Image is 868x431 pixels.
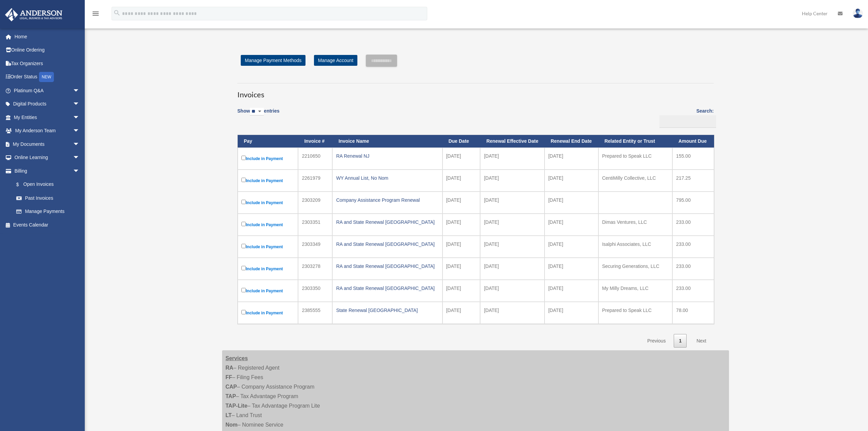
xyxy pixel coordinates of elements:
[92,9,100,18] i: menu
[480,214,545,236] td: [DATE]
[314,55,357,66] a: Manage Account
[336,151,438,161] div: RA Renewal NJ
[73,97,86,111] span: arrow_drop_down
[336,283,438,293] div: RA and State Renewal [GEOGRAPHIC_DATA]
[672,135,714,148] th: Amount Due: activate to sort column ascending
[298,148,332,170] td: 2210650
[442,302,480,324] td: [DATE]
[598,214,672,236] td: Dimas Ventures, LLC
[642,334,671,348] a: Previous
[545,280,598,302] td: [DATE]
[480,236,545,258] td: [DATE]
[442,148,480,170] td: [DATE]
[480,148,545,170] td: [DATE]
[241,309,294,317] label: Include in Payment
[9,191,86,205] a: Past Invoices
[480,170,545,192] td: [DATE]
[442,135,480,148] th: Due Date: activate to sort column ascending
[241,198,294,207] label: Include in Payment
[39,72,54,82] div: NEW
[659,115,716,128] input: Search:
[336,306,438,315] div: State Renewal [GEOGRAPHIC_DATA]
[674,334,687,348] a: 1
[225,393,236,399] strong: TAP
[442,280,480,302] td: [DATE]
[480,302,545,324] td: [DATE]
[545,192,598,214] td: [DATE]
[298,236,332,258] td: 2303349
[5,151,90,164] a: Online Learningarrow_drop_down
[442,192,480,214] td: [DATE]
[298,302,332,324] td: 2385555
[442,214,480,236] td: [DATE]
[5,97,90,111] a: Digital Productsarrow_drop_down
[442,258,480,280] td: [DATE]
[672,258,714,280] td: 233.00
[241,288,246,292] input: Include in Payment
[672,236,714,258] td: 233.00
[672,170,714,192] td: 217.25
[92,12,100,18] a: menu
[298,192,332,214] td: 2303209
[336,217,438,227] div: RA and State Renewal [GEOGRAPHIC_DATA]
[545,170,598,192] td: [DATE]
[598,170,672,192] td: CentiMilly Collective, LLC
[672,214,714,236] td: 233.00
[336,239,438,249] div: RA and State Renewal [GEOGRAPHIC_DATA]
[73,137,86,151] span: arrow_drop_down
[672,280,714,302] td: 233.00
[113,9,121,17] i: search
[73,151,86,165] span: arrow_drop_down
[545,135,598,148] th: Renewal End Date: activate to sort column ascending
[241,266,246,270] input: Include in Payment
[298,280,332,302] td: 2303350
[241,200,246,204] input: Include in Payment
[73,124,86,138] span: arrow_drop_down
[672,302,714,324] td: 78.00
[5,124,90,138] a: My Anderson Teamarrow_drop_down
[598,280,672,302] td: My Milly Dreams, LLC
[598,148,672,170] td: Prepared to Speak LLC
[225,384,237,390] strong: CAP
[545,236,598,258] td: [DATE]
[545,302,598,324] td: [DATE]
[598,135,672,148] th: Related Entity or Trust: activate to sort column ascending
[237,83,714,100] h3: Invoices
[336,195,438,205] div: Company Assistance Program Renewal
[657,107,714,128] label: Search:
[672,148,714,170] td: 155.00
[598,302,672,324] td: Prepared to Speak LLC
[5,111,90,124] a: My Entitiesarrow_drop_down
[241,220,294,229] label: Include in Payment
[5,43,90,57] a: Online Ordering
[298,135,332,148] th: Invoice #: activate to sort column ascending
[545,148,598,170] td: [DATE]
[298,258,332,280] td: 2303278
[442,236,480,258] td: [DATE]
[241,156,246,160] input: Include in Payment
[5,218,90,232] a: Events Calendar
[225,422,238,428] strong: Nom
[241,310,246,314] input: Include in Payment
[480,258,545,280] td: [DATE]
[5,70,90,84] a: Order StatusNEW
[225,403,248,409] strong: TAP-Lite
[442,170,480,192] td: [DATE]
[598,236,672,258] td: Isalphi Associates, LLC
[73,164,86,178] span: arrow_drop_down
[545,214,598,236] td: [DATE]
[238,135,298,148] th: Pay: activate to sort column descending
[545,258,598,280] td: [DATE]
[5,84,90,97] a: Platinum Q&Aarrow_drop_down
[5,164,86,178] a: Billingarrow_drop_down
[241,265,294,273] label: Include in Payment
[332,135,442,148] th: Invoice Name: activate to sort column ascending
[5,30,90,43] a: Home
[225,374,232,380] strong: FF
[73,111,86,124] span: arrow_drop_down
[241,178,246,182] input: Include in Payment
[250,108,264,116] select: Showentries
[9,205,86,218] a: Manage Payments
[480,192,545,214] td: [DATE]
[20,180,23,189] span: $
